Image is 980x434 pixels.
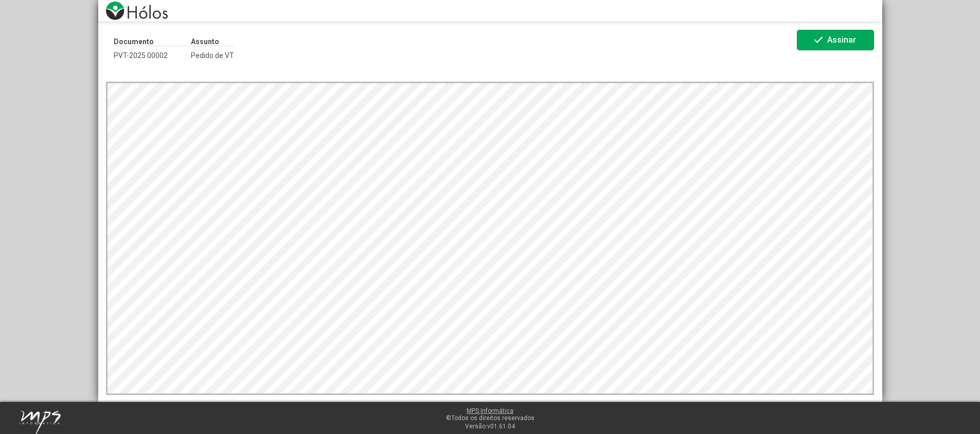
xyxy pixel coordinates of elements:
span: Pedido de VT [191,51,234,60]
button: Assinar [797,30,874,50]
p: Documento [114,37,191,46]
mat-icon: check [812,34,825,46]
img: logo-holos.png [106,2,168,20]
p: Assunto [191,37,234,46]
span: Assinar [827,35,856,45]
a: MPS Informática [467,407,513,414]
span: PVT-2025.00002 [114,51,191,60]
span: Versão:v01.61.04 [465,423,515,430]
span: ©Todos os direitos reservados [446,414,534,422]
